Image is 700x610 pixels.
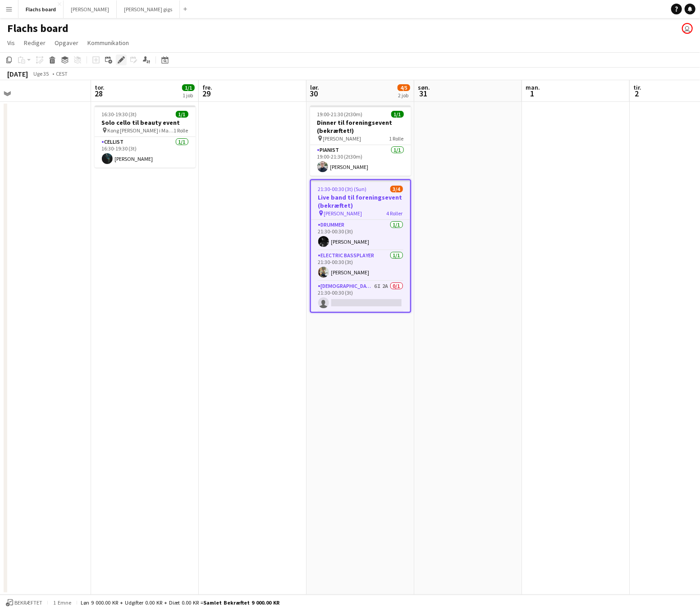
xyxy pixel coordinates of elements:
span: 30 [309,88,319,99]
span: tir. [633,83,641,91]
span: 1 Rolle [389,135,404,142]
span: 3/4 [390,186,403,192]
span: 16:30-19:30 (3t) [102,111,137,118]
app-card-role: [DEMOGRAPHIC_DATA] Singer6I2A0/121:30-00:30 (3t) [311,281,410,312]
div: 2 job [398,92,410,99]
span: 21:30-00:30 (3t) (Sun) [318,186,367,192]
div: [DATE] [7,69,28,78]
app-job-card: 19:00-21:30 (2t30m)1/1Dinner til foreningsevent (bekræftet!) [PERSON_NAME]1 RollePianist1/119:00-... [310,105,411,176]
span: 1 [524,88,540,99]
app-card-role: Electric Bassplayer1/121:30-00:30 (3t)[PERSON_NAME] [311,250,410,281]
span: 1 emne [51,599,73,606]
a: Vis [4,37,18,49]
span: Vis [7,39,15,47]
span: man. [526,83,540,91]
app-card-role: Cellist1/116:30-19:30 (3t)[PERSON_NAME] [95,137,196,168]
div: CEST [56,70,68,77]
h1: Flachs board [7,22,69,35]
span: tor. [95,83,105,91]
div: 1 job [183,92,194,99]
div: Løn 9 000.00 KR + Udgifter 0.00 KR + Diæt 0.00 KR = [81,599,279,606]
a: Opgaver [51,37,82,49]
h3: Solo cello til beauty event [95,118,196,127]
a: Kommunikation [84,37,133,49]
span: Opgaver [55,39,78,47]
h3: Live band til foreningsevent (bekræftet) [311,193,410,209]
a: Rediger [20,37,49,49]
span: 1 Rolle [174,127,188,134]
span: [PERSON_NAME] [324,210,362,217]
span: 29 [201,88,212,99]
span: Kong [PERSON_NAME] i Magasin på Kongens Nytorv [108,127,174,134]
span: Samlet bekræftet 9 000.00 KR [203,599,279,606]
button: Bekræftet [5,598,44,608]
span: 4 Roller [387,210,403,217]
span: [PERSON_NAME] [323,135,361,142]
span: 1/1 [182,84,195,91]
app-job-card: 16:30-19:30 (3t)1/1Solo cello til beauty event Kong [PERSON_NAME] i Magasin på Kongens Nytorv1 Ro... [95,105,196,168]
span: fre. [202,83,212,91]
span: 19:00-21:30 (2t30m) [317,111,363,118]
app-card-role: Drummer1/121:30-00:30 (3t)[PERSON_NAME] [311,220,410,250]
span: Bekræftet [14,600,42,606]
span: 4/5 [398,84,410,91]
h3: Dinner til foreningsevent (bekræftet!) [310,118,411,135]
span: 2 [632,88,641,99]
span: 31 [416,88,430,99]
span: Rediger [24,39,46,47]
span: 1/1 [176,111,188,118]
span: lør. [310,83,319,91]
app-job-card: 21:30-00:30 (3t) (Sun)3/4Live band til foreningsevent (bekræftet) [PERSON_NAME]4 RollerDrummer1/1... [310,179,411,313]
button: [PERSON_NAME] [64,0,117,18]
app-user-avatar: Frederik Flach [682,23,693,34]
span: 1/1 [391,111,404,118]
app-card-role: Pianist1/119:00-21:30 (2t30m)[PERSON_NAME] [310,145,411,176]
span: Kommunikation [87,39,129,47]
button: Flachs board [18,0,64,18]
span: søn. [418,83,430,91]
button: [PERSON_NAME] gigs [117,0,180,18]
span: 28 [93,88,105,99]
span: Uge 35 [30,70,52,77]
